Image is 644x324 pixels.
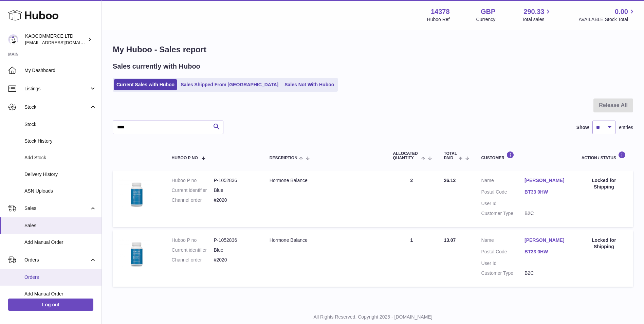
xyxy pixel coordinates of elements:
a: BT33 0HW [525,249,568,255]
span: Stock History [24,138,96,144]
div: Customer [481,151,568,160]
dd: B2C [525,270,568,276]
dt: Current identifier [172,247,214,253]
span: Sales [24,205,89,212]
span: [EMAIL_ADDRESS][DOMAIN_NAME] [25,40,100,45]
dd: P-1052836 [214,177,256,184]
dt: Postal Code [481,249,525,257]
a: BT33 0HW [525,189,568,195]
dt: Customer Type [481,270,525,276]
a: [PERSON_NAME] [525,237,568,244]
div: Hormone Balance [270,237,380,244]
h1: My Huboo - Sales report [113,44,633,55]
dd: B2C [525,210,568,217]
span: 13.07 [444,237,456,243]
dd: Blue [214,247,256,253]
span: Listings [24,86,89,92]
dt: Name [481,177,525,185]
div: Currency [476,16,496,23]
strong: GBP [481,7,495,16]
dt: Name [481,237,525,245]
span: ASN Uploads [24,188,96,194]
span: entries [619,124,633,131]
dd: P-1052836 [214,237,256,244]
span: Delivery History [24,171,96,178]
a: 0.00 AVAILABLE Stock Total [578,7,636,23]
a: Log out [8,299,93,311]
img: 1753264085.png [119,177,153,211]
div: Hormone Balance [270,177,380,184]
span: Add Stock [24,155,96,161]
a: Sales Not With Huboo [282,79,336,90]
span: Add Manual Order [24,239,96,246]
dt: User Id [481,200,525,207]
td: 1 [386,230,437,287]
img: 1753264085.png [119,237,153,271]
td: 2 [386,170,437,227]
dt: Huboo P no [172,177,214,184]
dt: Postal Code [481,189,525,197]
h2: Sales currently with Huboo [113,62,200,71]
span: AVAILABLE Stock Total [578,16,636,23]
dt: Huboo P no [172,237,214,244]
span: Add Manual Order [24,291,96,297]
span: Sales [24,222,96,229]
div: Locked for Shipping [582,177,626,190]
div: KAOCOMMERCE LTD [25,33,86,46]
dd: #2020 [214,197,256,203]
span: My Dashboard [24,67,96,74]
span: Total paid [444,151,457,160]
span: Stock [24,104,89,110]
dt: Customer Type [481,210,525,217]
dt: User Id [481,260,525,267]
span: Stock [24,121,96,128]
a: Sales Shipped From [GEOGRAPHIC_DATA] [178,79,281,90]
dd: #2020 [214,257,256,263]
a: [PERSON_NAME] [525,177,568,184]
span: Total sales [522,16,552,23]
span: Description [270,156,297,160]
span: 26.12 [444,178,456,183]
div: Huboo Ref [427,16,450,23]
span: 290.33 [523,7,544,16]
span: 0.00 [615,7,628,16]
img: internalAdmin-14378@internal.huboo.com [8,34,18,44]
div: Action / Status [582,151,626,160]
dd: Blue [214,187,256,194]
span: Huboo P no [172,156,198,160]
dt: Channel order [172,197,214,203]
a: 290.33 Total sales [522,7,552,23]
span: Orders [24,257,89,263]
a: Current Sales with Huboo [114,79,177,90]
dt: Current identifier [172,187,214,194]
span: Orders [24,274,96,281]
span: ALLOCATED Quantity [393,151,420,160]
label: Show [576,124,589,131]
p: All Rights Reserved. Copyright 2025 - [DOMAIN_NAME] [107,314,639,320]
div: Locked for Shipping [582,237,626,250]
dt: Channel order [172,257,214,263]
strong: 14378 [431,7,450,16]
